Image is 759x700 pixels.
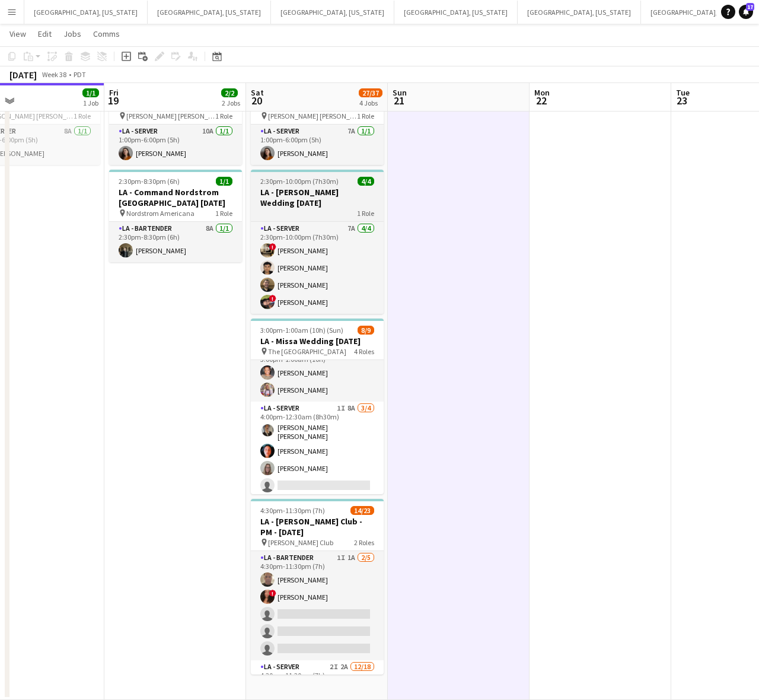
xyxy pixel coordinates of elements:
[393,87,407,98] span: Sun
[109,125,242,165] app-card-role: LA - Server10A1/11:00pm-6:00pm (5h)[PERSON_NAME]
[83,98,98,107] div: 1 Job
[518,1,641,24] button: [GEOGRAPHIC_DATA], [US_STATE]
[251,336,384,346] h3: LA - Missa Wedding [DATE]
[221,88,238,97] span: 2/2
[109,87,119,98] span: Fri
[268,538,333,547] span: [PERSON_NAME] Club
[249,94,264,107] span: 20
[9,69,37,81] div: [DATE]
[9,28,26,39] span: View
[268,347,346,356] span: The [GEOGRAPHIC_DATA]
[109,170,242,262] app-job-card: 2:30pm-8:30pm (6h)1/1LA - Command Nordstrom [GEOGRAPHIC_DATA] [DATE] Nordstrom Americana1 RoleLA ...
[251,319,384,494] app-job-card: 3:00pm-1:00am (10h) (Sun)8/9LA - Missa Wedding [DATE] The [GEOGRAPHIC_DATA]4 Roles3:00pm-1:00am (...
[251,499,384,674] app-job-card: 4:30pm-11:30pm (7h)14/23LA - [PERSON_NAME] Club - PM - [DATE] [PERSON_NAME] Club2 RolesLA - Barte...
[534,87,550,98] span: Mon
[39,70,69,79] span: Week 38
[532,94,550,107] span: 22
[359,98,382,107] div: 4 Jobs
[357,209,374,218] span: 1 Role
[74,112,91,120] span: 1 Role
[354,538,374,547] span: 2 Roles
[354,347,374,356] span: 4 Roles
[394,1,518,24] button: [GEOGRAPHIC_DATA], [US_STATE]
[93,28,120,39] span: Comms
[107,94,119,107] span: 19
[126,112,215,120] span: [PERSON_NAME] [PERSON_NAME] Hills
[82,88,99,97] span: 1/1
[269,590,276,597] span: !
[260,326,343,335] span: 3:00pm-1:00am (10h) (Sun)
[251,187,384,208] h3: LA - [PERSON_NAME] Wedding [DATE]
[251,551,384,660] app-card-role: LA - Bartender1I1A2/54:30pm-11:30pm (7h)[PERSON_NAME]![PERSON_NAME]
[251,72,384,165] app-job-card: 1:00pm-6:00pm (5h)1/1LA - [PERSON_NAME] [PERSON_NAME][GEOGRAPHIC_DATA] [DATE] [PERSON_NAME] [PERS...
[260,177,339,186] span: 2:30pm-10:00pm (7h30m)
[271,1,394,24] button: [GEOGRAPHIC_DATA], [US_STATE]
[24,1,148,24] button: [GEOGRAPHIC_DATA], [US_STATE]
[251,87,264,98] span: Sat
[38,28,52,39] span: Edit
[269,243,276,250] span: !
[119,177,180,186] span: 2:30pm-8:30pm (6h)
[251,402,384,497] app-card-role: LA - Server1I8A3/44:00pm-12:30am (8h30m)[PERSON_NAME] [PERSON_NAME][PERSON_NAME][PERSON_NAME]
[126,209,194,218] span: Nordstrom Americana
[215,112,232,120] span: 1 Role
[74,70,86,79] div: PDT
[358,326,374,335] span: 8/9
[269,295,276,302] span: !
[251,222,384,314] app-card-role: LA - Server7A4/42:30pm-10:00pm (7h30m)![PERSON_NAME][PERSON_NAME][PERSON_NAME]![PERSON_NAME]
[88,26,125,42] a: Comms
[59,26,86,42] a: Jobs
[251,344,384,402] app-card-role: LA - Bartender9A2/23:00pm-1:00am (10h)[PERSON_NAME][PERSON_NAME]
[5,26,31,42] a: View
[358,177,374,186] span: 4/4
[215,209,232,218] span: 1 Role
[251,516,384,537] h3: LA - [PERSON_NAME] Club - PM - [DATE]
[674,94,690,107] span: 23
[260,506,325,515] span: 4:30pm-11:30pm (7h)
[148,1,271,24] button: [GEOGRAPHIC_DATA], [US_STATE]
[216,177,232,186] span: 1/1
[109,222,242,262] app-card-role: LA - Bartender8A1/12:30pm-8:30pm (6h)[PERSON_NAME]
[676,87,690,98] span: Tue
[350,506,374,515] span: 14/23
[739,5,753,19] a: 17
[251,170,384,314] app-job-card: 2:30pm-10:00pm (7h30m)4/4LA - [PERSON_NAME] Wedding [DATE]1 RoleLA - Server7A4/42:30pm-10:00pm (7...
[33,26,56,42] a: Edit
[109,72,242,165] app-job-card: 1:00pm-6:00pm (5h)1/1LA - [PERSON_NAME] [PERSON_NAME][GEOGRAPHIC_DATA] [DATE] [PERSON_NAME] [PERS...
[357,112,374,120] span: 1 Role
[268,112,357,120] span: [PERSON_NAME] [PERSON_NAME] Hills
[359,88,382,97] span: 27/37
[251,125,384,165] app-card-role: LA - Server7A1/11:00pm-6:00pm (5h)[PERSON_NAME]
[109,187,242,208] h3: LA - Command Nordstrom [GEOGRAPHIC_DATA] [DATE]
[746,3,754,11] span: 17
[391,94,407,107] span: 21
[63,28,81,39] span: Jobs
[222,98,240,107] div: 2 Jobs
